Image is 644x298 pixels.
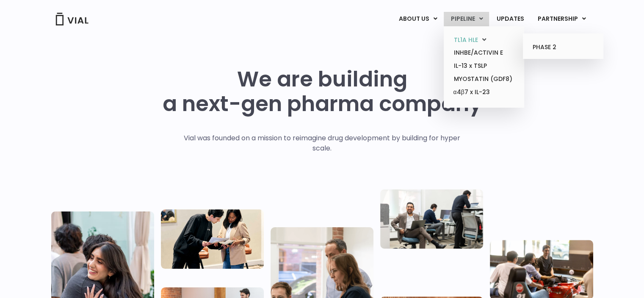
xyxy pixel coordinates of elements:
[489,12,530,26] a: UPDATES
[380,189,483,248] img: Three people working in an office
[447,33,521,47] a: TL1A HLEMenu Toggle
[175,133,469,153] p: Vial was founded on a mission to reimagine drug development by building for hyper scale.
[447,59,521,72] a: IL-13 x TSLP
[447,86,521,99] a: α4β7 x IL-23
[447,72,521,86] a: MYOSTATIN (GDF8)
[526,41,600,54] a: PHASE 2
[161,209,264,269] img: Two people looking at a paper talking.
[55,13,89,25] img: Vial Logo
[447,46,521,59] a: INHBE/ACTIVIN E
[531,12,592,26] a: PARTNERSHIPMenu Toggle
[163,67,482,116] h1: We are building a next-gen pharma company
[392,12,443,26] a: ABOUT USMenu Toggle
[444,12,489,26] a: PIPELINEMenu Toggle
